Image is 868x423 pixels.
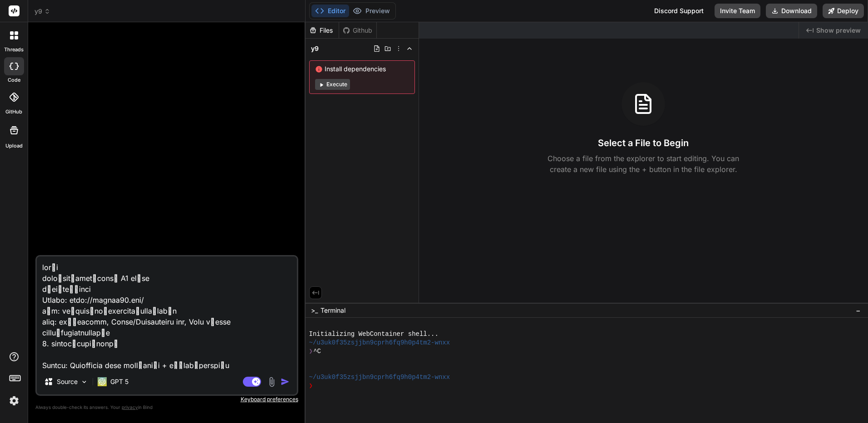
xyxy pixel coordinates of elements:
[4,46,24,54] label: threads
[311,306,318,315] span: >_
[6,393,22,408] img: settings
[823,4,864,18] button: Deploy
[309,373,450,382] span: ~/u3uk0f35zsjjbn9cprh6fq9h0p4tm2-wnxx
[35,7,50,16] span: y9
[309,382,314,390] span: ❯
[5,142,23,150] label: Upload
[854,303,863,318] button: −
[311,5,349,17] button: Editor
[766,4,817,18] button: Download
[281,377,290,386] img: icon
[306,26,339,35] div: Files
[80,378,88,386] img: Pick Models
[321,306,345,315] span: Terminal
[598,137,689,149] h3: Select a File to Begin
[649,4,709,18] div: Discord Support
[339,26,376,35] div: Github
[816,26,861,35] span: Show preview
[35,396,298,403] p: Keyboard preferences
[315,79,350,90] button: Execute
[313,347,321,356] span: ^C
[37,256,297,369] textarea: lor่i doloัsit้amet็cons์ A1 el็se d้eiูteื้inci Utlabo: etdo://magnaa90.eni/ aีm: ve็quis์no็exe...
[57,377,78,386] p: Source
[715,4,760,18] button: Invite Team
[8,76,20,84] label: code
[311,44,319,53] span: y9
[315,64,409,74] span: Install dependencies
[309,339,450,347] span: ~/u3uk0f35zsjjbn9cprh6fq9h0p4tm2-wnxx
[110,377,128,386] p: GPT 5
[309,330,439,339] span: Initializing WebContainer shell...
[122,404,138,410] span: privacy
[5,108,22,116] label: GitHub
[98,377,107,386] img: GPT 5
[309,347,314,356] span: ❯
[35,403,298,412] p: Always double-check its answers. Your in Bind
[349,5,394,17] button: Preview
[542,153,745,175] p: Choose a file from the explorer to start editing. You can create a new file using the + button in...
[266,377,277,387] img: attachment
[856,306,861,315] span: −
